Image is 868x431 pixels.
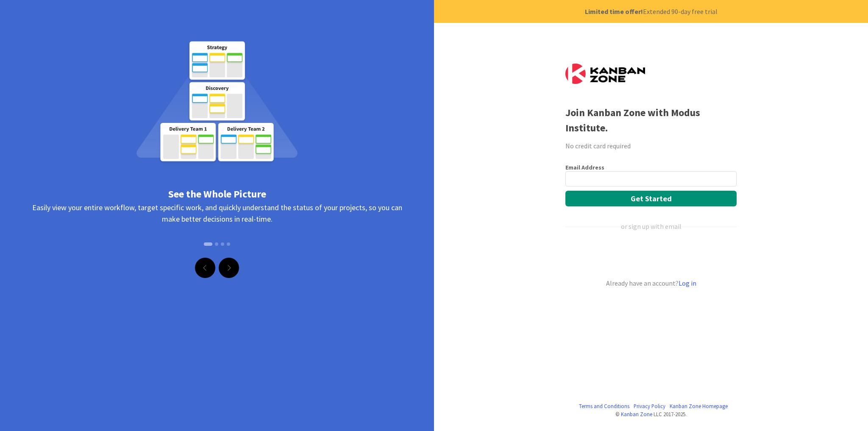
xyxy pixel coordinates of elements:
b: Limited time offer! [585,6,643,17]
div: No credit card required [565,141,737,151]
div: Already have an account? [565,278,737,288]
a: Terms and Conditions [579,402,629,410]
label: Email Address [565,164,604,171]
div: © LLC 2017- 2025 . [565,410,737,418]
div: or sign up with email [621,221,682,231]
b: Join Kanban Zone with Modus Institute. [565,106,700,134]
iframe: Sign in with Google Button [561,245,739,264]
button: Slide 4 [227,238,230,250]
a: Kanban Zone Homepage [670,402,728,410]
button: Get Started [565,191,737,206]
a: Privacy Policy [634,402,665,410]
button: Slide 1 [204,242,212,246]
div: Easily view your entire workflow, target specific work, and quickly understand the status of your... [30,202,404,257]
a: Kanban Zone [621,411,652,417]
a: Log in [679,279,696,287]
button: Slide 3 [221,238,224,250]
div: See the Whole Picture [30,186,404,202]
img: Kanban Zone [565,64,645,84]
button: Slide 2 [215,238,218,250]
